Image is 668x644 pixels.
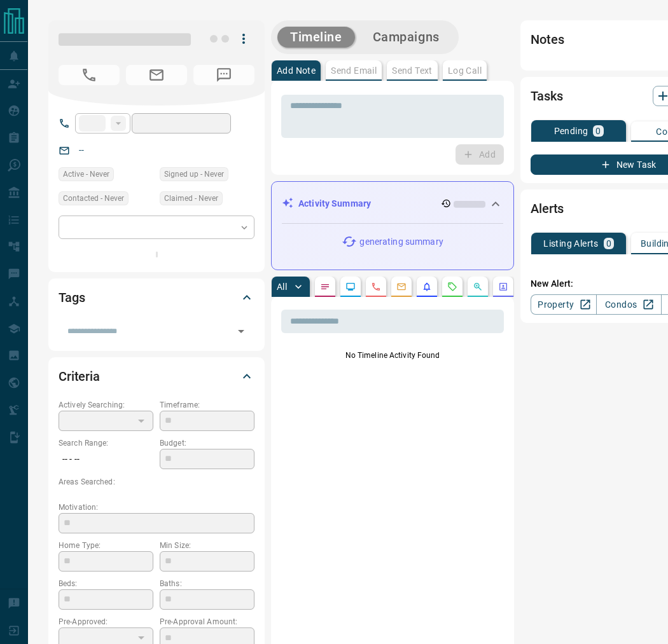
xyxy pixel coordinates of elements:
[59,449,153,470] p: -- - --
[422,282,432,292] svg: Listing Alerts
[59,287,85,308] h2: Tags
[160,437,254,449] p: Budget:
[59,502,254,513] p: Motivation:
[360,27,452,48] button: Campaigns
[447,282,457,292] svg: Requests
[606,239,611,248] p: 0
[345,282,356,292] svg: Lead Browsing Activity
[531,294,596,315] a: Property
[59,399,153,411] p: Actively Searching:
[126,65,187,85] span: No Email
[232,322,250,340] button: Open
[595,127,601,135] p: 0
[277,66,316,75] p: Add Note
[160,399,254,411] p: Timeframe:
[531,86,562,106] h2: Tasks
[554,127,588,135] p: Pending
[371,282,381,292] svg: Calls
[359,235,443,249] p: generating summary
[596,294,662,315] a: Condos
[160,616,254,627] p: Pre-Approval Amount:
[164,168,224,181] span: Signed up - Never
[59,437,153,449] p: Search Range:
[63,168,109,181] span: Active - Never
[282,192,503,216] div: Activity Summary
[473,282,483,292] svg: Opportunities
[59,540,153,551] p: Home Type:
[59,616,153,627] p: Pre-Approved:
[59,65,120,85] span: No Number
[59,282,254,313] div: Tags
[164,192,218,205] span: Claimed - Never
[79,145,84,155] a: --
[160,540,254,551] p: Min Size:
[63,192,124,205] span: Contacted - Never
[59,578,153,589] p: Beds:
[531,29,564,50] h2: Notes
[160,578,254,589] p: Baths:
[531,198,564,219] h2: Alerts
[498,282,508,292] svg: Agent Actions
[396,282,407,292] svg: Emails
[298,197,371,210] p: Activity Summary
[277,27,355,48] button: Timeline
[59,476,254,488] p: Areas Searched:
[281,350,504,361] p: No Timeline Activity Found
[59,366,100,387] h2: Criteria
[320,282,330,292] svg: Notes
[543,239,599,248] p: Listing Alerts
[193,65,254,85] span: No Number
[277,282,287,291] p: All
[59,361,254,392] div: Criteria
